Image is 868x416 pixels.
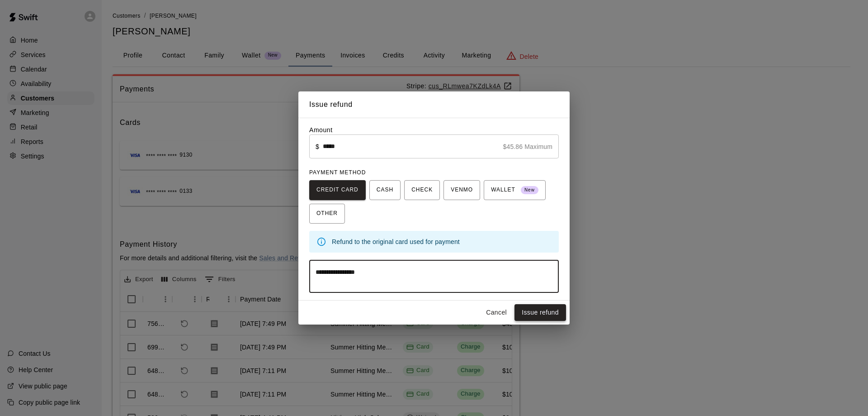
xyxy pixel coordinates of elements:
[404,180,440,200] button: CHECK
[316,183,359,197] span: CREDIT CARD
[491,183,538,197] span: WALLET
[514,304,566,321] button: Issue refund
[521,184,538,196] span: New
[377,183,393,197] span: CASH
[309,204,345,224] button: OTHER
[298,91,570,118] h2: Issue refund
[309,169,366,176] span: PAYMENT METHOD
[503,142,552,151] p: $45.86 Maximum
[332,234,552,250] div: Refund to the original card used for payment
[484,180,546,200] button: WALLET New
[316,142,319,151] p: $
[316,206,338,221] span: OTHER
[369,180,401,200] button: CASH
[309,180,366,200] button: CREDIT CARD
[482,304,511,321] button: Cancel
[443,180,480,200] button: VENMO
[451,183,473,197] span: VENMO
[411,183,433,197] span: CHECK
[309,126,333,134] label: Amount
